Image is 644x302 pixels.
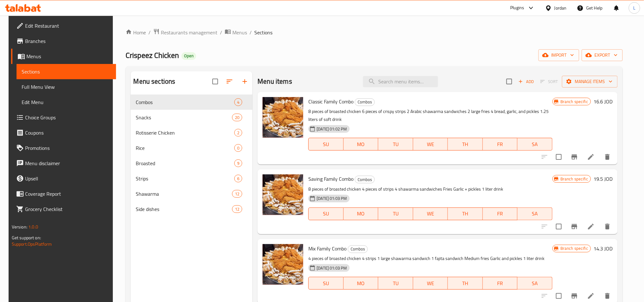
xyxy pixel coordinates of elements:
img: Saving Family Combo [263,174,303,215]
a: Edit Restaurant [11,18,116,33]
span: TU [381,209,411,218]
a: Choice Groups [11,110,116,125]
div: Rotisserie Chicken2 [131,125,252,140]
div: Side dishes12 [131,201,252,217]
div: items [232,190,242,198]
span: WE [416,279,446,288]
span: 12 [232,191,242,197]
div: Rice [136,144,234,152]
span: Branch specific [558,99,591,105]
span: Restaurants management [161,29,217,36]
button: delete [600,219,615,234]
span: TH [450,140,480,149]
span: FR [485,279,515,288]
span: L [633,4,635,11]
span: 1.0.0 [28,223,38,231]
span: SU [311,209,341,218]
span: Edit Menu [22,98,111,106]
span: Shawarma [136,190,232,198]
div: items [234,144,242,152]
span: Menus [232,29,247,36]
span: 2 [235,130,242,136]
div: Plugins [510,4,524,12]
span: Edit Restaurant [25,22,111,30]
span: Combos [355,98,374,106]
span: [DATE] 01:03 PM [314,195,349,201]
button: FR [483,207,518,220]
span: MO [346,140,376,149]
button: SA [517,277,552,290]
button: FR [483,277,518,290]
span: export [587,51,618,59]
nav: Menu sections [131,92,252,219]
h2: Menu sections [133,77,175,86]
a: Grocery Checklist [11,201,116,217]
div: items [234,175,242,182]
button: Branch-specific-item [567,149,582,165]
p: 8 pieces of broasted chicken 4 pieces of strips 4 shawarma sandwiches Fries Garlic + pickles 1 li... [308,185,552,193]
span: MO [346,209,376,218]
button: MO [344,138,379,151]
span: Menu disclaimer [25,159,111,167]
button: Manage items [562,76,618,88]
a: Edit menu item [587,223,595,230]
button: SU [308,207,343,220]
a: Support.OpsPlatform [12,240,52,248]
button: TU [378,207,413,220]
span: Branch specific [558,176,591,182]
a: Edit menu item [587,153,595,161]
span: 4 [235,99,242,105]
span: Choice Groups [25,114,111,121]
div: Shawarma12 [131,186,252,201]
span: Combos [136,98,234,106]
span: Coverage Report [25,190,111,198]
span: Version: [12,223,27,231]
li: / [148,29,151,36]
span: FR [485,140,515,149]
div: items [234,159,242,167]
button: WE [413,207,448,220]
span: Combos [348,245,367,253]
button: import [538,49,579,61]
span: SA [520,140,550,149]
input: search [363,76,438,87]
span: Saving Family Combo [308,174,353,184]
span: Open [182,53,196,59]
a: Restaurants management [153,28,217,37]
span: Select to update [552,150,565,164]
span: Grocery Checklist [25,205,111,213]
span: Sections [254,29,272,36]
span: SU [311,140,341,149]
span: Select to update [552,220,565,233]
a: Promotions [11,140,116,156]
a: Coverage Report [11,186,116,201]
span: Full Menu View [22,83,111,91]
span: FR [485,209,515,218]
span: Sort sections [222,74,237,89]
span: Select section [503,75,516,88]
p: 4 pieces of broasted chicken 4 strips 1 large shawarma sandwich 1 fajita sandwich Medium fries Ga... [308,255,552,263]
span: WE [416,209,446,218]
span: Get support on: [12,234,41,242]
a: Home [126,29,146,36]
button: FR [483,138,518,151]
a: Full Menu View [17,79,116,95]
button: TU [378,277,413,290]
div: Rice0 [131,140,252,156]
span: Promotions [25,144,111,152]
span: Manage items [567,78,613,86]
img: Classic Family Combo [263,97,303,138]
span: Branches [25,37,111,45]
img: Mix Family Combo [263,244,303,285]
h2: Menu items [257,77,292,86]
span: 20 [232,115,242,121]
div: Broasted9 [131,156,252,171]
span: Snacks [136,114,232,121]
button: Add [516,77,536,87]
button: TH [448,207,483,220]
span: SA [520,209,550,218]
button: WE [413,277,448,290]
span: TU [381,140,411,149]
span: SA [520,279,550,288]
div: Rotisserie Chicken [136,129,234,137]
